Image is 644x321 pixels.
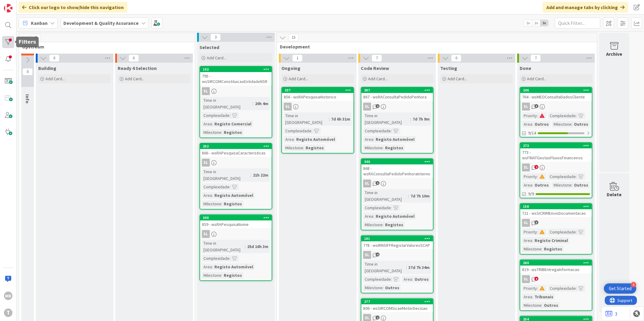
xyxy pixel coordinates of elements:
[282,88,354,93] div: 337
[45,76,65,81] span: Add Card...
[13,1,28,8] span: Support
[520,203,592,255] a: 158721 - wsSICRIMEnvioDocumentacaoSLPriority:Complexidade:Area:Registo CriminalMilestone:Registos
[522,173,537,180] div: Priority
[408,193,409,199] span: :
[200,159,272,167] div: SL
[605,310,617,317] a: 3
[376,181,380,185] span: 1
[631,282,636,287] div: 4
[361,241,433,249] div: 778 - wsIRNSIFFRegistarValoresSCAP
[411,116,431,122] div: 7d 7h 9m
[606,50,622,58] div: Archive
[212,192,213,199] span: :
[520,65,531,71] span: Done
[576,285,577,292] span: :
[202,230,210,238] div: SL
[440,65,457,71] span: Testing
[548,285,576,292] div: Complexidade
[522,293,532,300] div: Area
[520,87,592,137] a: 246764 - wsMEOConsultaDadosClienteSLPriority:Complexidade:Area:OutrosMilestone:Outros9/14
[543,2,628,13] div: Add and manage tabs by clicking
[213,121,253,127] div: Registo Comercial
[383,221,384,228] span: :
[221,272,222,279] span: :
[294,136,295,143] span: :
[25,94,31,104] span: Info
[361,235,434,293] a: 181778 - wsIRNSIFFRegistarValoresSCAPSLTime in [GEOGRAPHIC_DATA]:37d 7h 34mComplexidade:Area:Outr...
[361,164,433,178] div: 868 - wsRAConsultaPedidoPenhoraInterno
[542,246,564,252] div: Registos
[363,189,408,203] div: Time in [GEOGRAPHIC_DATA]
[384,144,405,151] div: Registos
[284,112,329,126] div: Time in [GEOGRAPHIC_DATA]
[222,200,243,207] div: Registos
[363,276,391,283] div: Complexidade
[230,112,230,119] span: :
[409,193,431,199] div: 7d 7h 10m
[202,272,221,279] div: Milestone
[532,237,533,244] span: :
[535,165,538,169] span: 2
[213,263,255,270] div: Registo Automóvel
[520,143,592,162] div: 273773 - wsFINATGestaoFluxosFinanceiros
[361,93,433,101] div: 867 - wsRAConsultaPedidoPenhora
[520,148,592,162] div: 773 - wsFINATGestaoFluxosFinanceiros
[210,34,221,41] span: 3
[364,237,433,241] div: 181
[363,251,371,259] div: SL
[364,88,433,92] div: 387
[282,93,354,101] div: 856 - wsRAPesquisaHistorico
[532,121,533,127] span: :
[522,121,532,127] div: Area
[448,76,467,81] span: Add Card...
[540,20,548,26] span: 3x
[520,88,592,93] div: 246
[200,67,272,85] div: 102795 - wsSIRCOMConstituicaoEntidadeNSR
[280,44,589,50] span: Development
[361,236,433,241] div: 181
[361,251,433,259] div: SL
[531,55,541,62] span: 7
[391,127,392,134] span: :
[523,261,592,265] div: 280
[207,55,226,61] span: Add Card...
[284,103,292,111] div: SL
[552,182,572,188] div: Milestone
[522,285,537,292] div: Priority
[251,172,270,178] div: 21h 22m
[363,221,383,228] div: Milestone
[361,87,434,154] a: 387867 - wsRAConsultaPedidoPenhoraSLTime in [GEOGRAPHIC_DATA]:7d 7h 9mComplexidade:Area:Registo A...
[520,260,592,273] div: 280819 - wsTRIBEntregaInformacao
[38,65,56,71] span: Building
[200,144,272,157] div: 252866 - wsRAPesquisaCaracteristicas
[535,277,538,281] span: 6
[410,116,411,122] span: :
[200,144,272,149] div: 252
[202,200,221,207] div: Milestone
[520,219,592,227] div: SL
[373,213,374,220] span: :
[576,229,577,235] span: :
[537,229,538,235] span: :
[383,144,384,151] span: :
[253,100,253,107] span: :
[523,204,592,209] div: 158
[522,112,537,119] div: Priority
[203,216,272,220] div: 340
[361,304,433,312] div: 806 - wsSIRCOMSicaeMotorDecisao
[202,112,230,119] div: Complexidade
[292,55,303,62] span: 1
[200,230,272,238] div: SL
[363,144,383,151] div: Milestone
[533,182,550,188] div: Outros
[542,302,542,309] span: :
[363,112,410,126] div: Time in [GEOGRAPHIC_DATA]
[376,104,380,108] span: 2
[281,65,300,71] span: Ongoing
[363,284,383,291] div: Milestone
[364,299,433,304] div: 277
[250,172,251,178] span: :
[368,76,387,81] span: Add Card...
[221,129,222,136] span: :
[520,164,592,171] div: SL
